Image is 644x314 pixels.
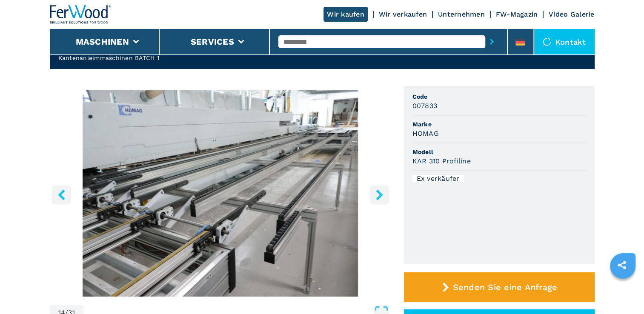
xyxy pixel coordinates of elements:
button: Services [191,37,234,47]
button: Senden Sie eine Anfrage [404,272,595,302]
a: Wir kaufen [323,7,368,22]
img: Ferwood [50,5,111,24]
div: Ex verkäufer [412,175,464,182]
button: right-button [370,185,389,204]
a: Unternehmen [438,10,485,18]
a: Wir verkaufen [379,10,427,18]
h3: KAR 310 Profiline [412,156,471,166]
a: Video Galerie [549,10,594,18]
button: submit-button [485,32,498,51]
div: Go to Slide 14 [50,90,391,297]
button: left-button [52,185,71,204]
span: Marke [412,120,586,128]
h2: Kantenanleimmaschinen BATCH 1 [58,54,205,62]
img: Kontakt [543,37,551,46]
div: Kontakt [534,29,595,54]
h3: HOMAG [412,128,439,138]
button: Maschinen [76,37,129,47]
iframe: Chat [608,276,638,308]
h3: 007833 [412,101,438,111]
a: FW-Magazin [496,10,538,18]
span: Senden Sie eine Anfrage [452,282,557,292]
img: Kantenanleimmaschinen BATCH 1 HOMAG KAR 310 Profiline [50,90,391,297]
a: sharethis [611,254,633,276]
span: Code [412,92,586,101]
span: Modell [412,148,586,156]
